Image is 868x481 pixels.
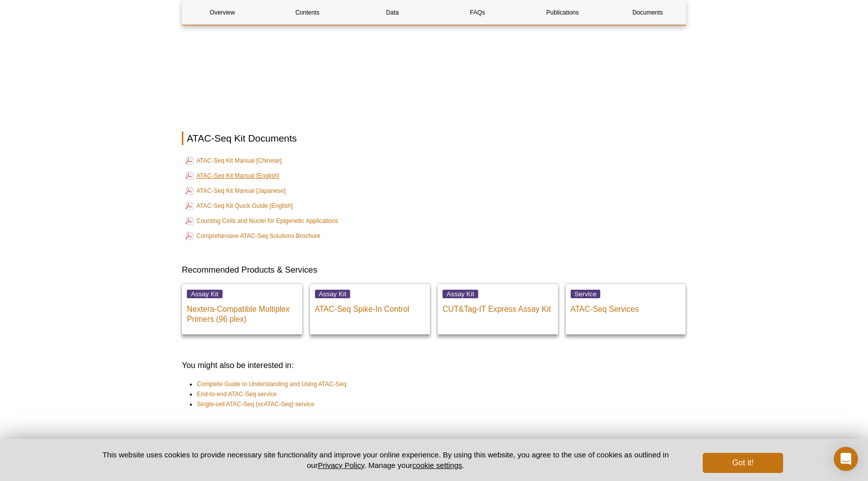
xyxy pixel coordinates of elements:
a: Complete Guide to Understanding and Using ATAC-Seq [197,379,346,389]
p: ATAC-Seq Services [571,299,681,314]
p: ATAC-Seq Spike-In Control [315,299,425,314]
h2: ATAC-Seq Kit Documents [182,132,686,145]
a: Assay Kit CUT&Tag-IT Express Assay Kit [438,284,558,334]
span: Service [571,290,601,298]
a: Publications [522,1,602,25]
a: ATAC-Seq Kit Manual [Japanese] [185,185,286,197]
p: CUT&Tag-IT Express Assay Kit [443,299,553,314]
a: Data [353,1,432,25]
h3: Recommended Products & Services [182,264,686,276]
a: Assay Kit Nextera-Compatible Multiplex Primers (96 plex) [182,284,302,334]
a: Assay Kit ATAC-Seq Spike-In Control [310,284,430,334]
a: Single-cell ATAC-Seq (scATAC-Seq) service [197,399,314,409]
a: Comprehensive ATAC-Seq Solutions Brochure [185,230,320,242]
a: Privacy Policy [318,461,364,469]
a: Overview [182,1,262,25]
span: Assay Kit [187,290,223,298]
a: End-to-end ATAC-Seq service [197,389,277,399]
h3: You might also be interested in: [182,359,686,372]
a: Service ATAC-Seq Services [566,284,686,334]
a: Contents [267,1,347,25]
p: This website uses cookies to provide necessary site functionality and improve your online experie... [85,449,686,470]
span: Assay Kit [443,290,478,298]
a: ATAC-Seq Kit Manual [Chinese] [185,155,282,167]
a: ATAC-Seq Kit Quick Guide [English] [185,200,293,212]
button: cookie settings [412,461,462,469]
a: Documents [608,1,688,25]
p: Nextera-Compatible Multiplex Primers (96 plex) [187,299,297,324]
span: Assay Kit [315,290,351,298]
div: Open Intercom Messenger [834,447,858,471]
a: ATAC-Seq Kit Manual [English] [185,170,279,182]
a: Counting Cells and Nuclei for Epigenetic Applications [185,215,338,227]
button: Got it! [703,453,783,473]
a: FAQs [438,1,517,25]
